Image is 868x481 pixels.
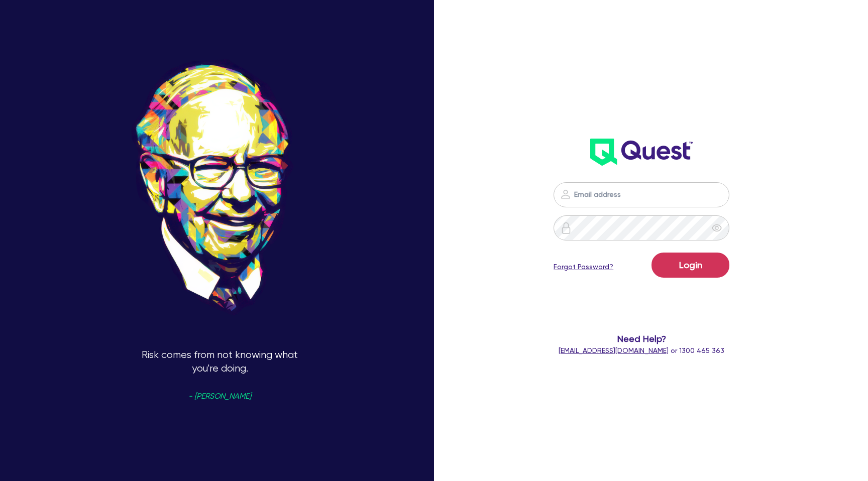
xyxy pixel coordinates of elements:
span: or 1300 465 363 [559,346,724,354]
img: icon-password [560,188,572,200]
span: - [PERSON_NAME] [188,393,251,400]
a: Forgot Password? [554,262,613,272]
span: eye [712,223,722,233]
a: [EMAIL_ADDRESS][DOMAIN_NAME] [559,346,669,354]
button: Login [652,253,729,278]
img: wH2k97JdezQIQAAAABJRU5ErkJggg== [590,139,693,166]
span: Need Help? [527,332,756,345]
input: Email address [554,182,729,207]
img: icon-password [560,222,572,234]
